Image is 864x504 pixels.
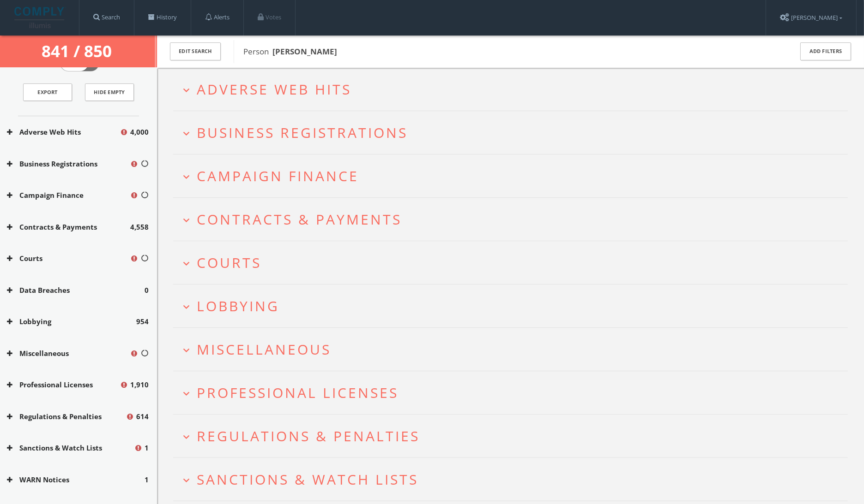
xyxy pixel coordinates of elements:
[180,82,848,97] button: expand_moreAdverse Web Hits
[180,472,848,487] button: expand_moreSanctions & Watch Lists
[7,159,130,169] button: Business Registrations
[180,127,193,140] i: expand_more
[197,296,279,315] span: Lobbying
[180,298,848,314] button: expand_moreLobbying
[180,342,848,357] button: expand_moreMiscellaneous
[197,427,420,445] span: Regulations & Penalties
[130,127,149,137] span: 4,000
[272,46,337,57] b: [PERSON_NAME]
[7,316,136,327] button: Lobbying
[197,80,351,99] span: Adverse Web Hits
[7,190,130,201] button: Campaign Finance
[180,474,193,486] i: expand_more
[136,411,149,422] span: 614
[180,171,193,183] i: expand_more
[180,257,193,270] i: expand_more
[130,222,149,232] span: 4,558
[23,83,72,101] a: Export
[197,340,331,359] span: Miscellaneous
[180,84,193,96] i: expand_more
[180,168,848,184] button: expand_moreCampaign Finance
[7,127,120,137] button: Adverse Web Hits
[7,474,145,485] button: WARN Notices
[180,301,193,313] i: expand_more
[42,40,115,62] span: 841 / 850
[197,210,402,229] span: Contracts & Payments
[180,387,193,400] i: expand_more
[170,42,221,60] button: Edit Search
[7,253,130,264] button: Courts
[243,46,337,57] span: Person
[7,443,134,453] button: Sanctions & Watch Lists
[180,212,848,227] button: expand_moreContracts & Payments
[180,428,848,444] button: expand_moreRegulations & Penalties
[7,379,120,390] button: Professional Licenses
[180,385,848,400] button: expand_moreProfessional Licenses
[180,431,193,443] i: expand_more
[7,348,130,359] button: Miscellaneous
[197,166,359,185] span: Campaign Finance
[145,285,149,296] span: 0
[14,7,66,28] img: illumis
[7,285,145,296] button: Data Breaches
[197,470,418,489] span: Sanctions & Watch Lists
[197,253,261,272] span: Courts
[800,42,851,60] button: Add Filters
[7,222,130,232] button: Contracts & Payments
[130,379,149,390] span: 1,910
[180,344,193,356] i: expand_more
[197,123,408,142] span: Business Registrations
[180,125,848,140] button: expand_moreBusiness Registrations
[136,316,149,327] span: 954
[85,83,134,101] button: Hide Empty
[145,443,149,453] span: 1
[145,474,149,485] span: 1
[180,214,193,226] i: expand_more
[180,255,848,270] button: expand_moreCourts
[7,411,126,422] button: Regulations & Penalties
[197,383,399,402] span: Professional Licenses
